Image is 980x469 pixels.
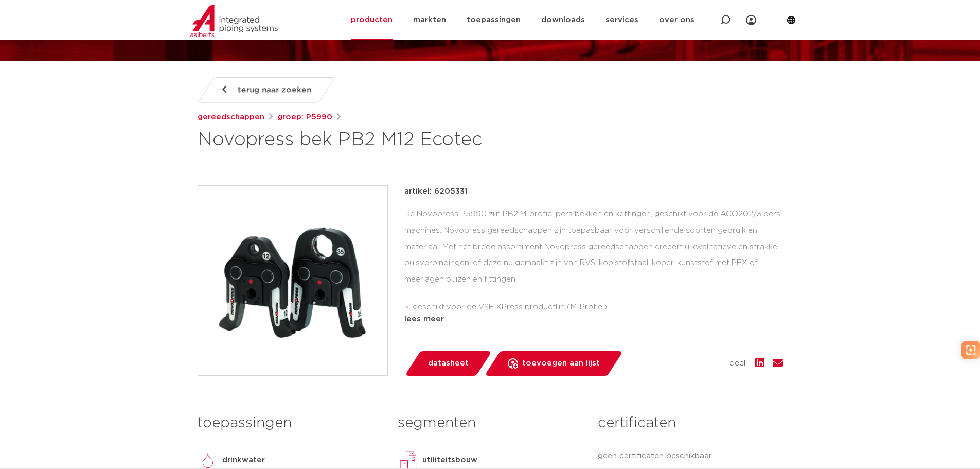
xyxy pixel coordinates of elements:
h3: segmenten [398,413,582,433]
p: artikel: 6205331 [404,185,468,198]
p: geen certificaten beschikbaar [598,450,782,462]
h3: certificaten [598,413,782,433]
img: Product Image for Novopress bek PB2 M12 Ecotec [198,186,387,375]
div: lees meer [404,313,783,325]
span: toevoegen aan lijst [522,355,600,372]
span: terug naar zoeken [238,82,311,98]
a: groep: P5990 [277,111,332,124]
p: drinkwater [222,454,265,466]
span: deel: [729,357,747,370]
h1: Novopress bek PB2 M12 Ecotec [198,128,584,152]
h3: toepassingen [198,413,382,433]
a: gereedschappen [198,111,264,124]
p: utiliteitsbouw [422,454,477,466]
div: De Novopress P5990 zijn PB2 M-profiel pers bekken en kettingen, geschikt voor de ACO202/3 pers ma... [404,206,783,309]
a: terug naar zoeken [197,77,335,103]
li: geschikt voor de VSH XPress productlijn (M-Profiel) [413,299,783,316]
span: datasheet [428,355,469,372]
a: datasheet [404,351,492,376]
